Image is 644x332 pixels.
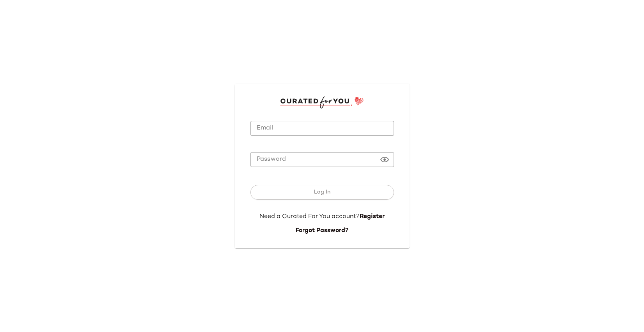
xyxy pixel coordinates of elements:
img: cfy_login_logo.DGdB1djN.svg [280,96,364,108]
span: Need a Curated For You account? [259,213,360,220]
button: Log In [250,185,394,200]
a: Forgot Password? [296,227,348,234]
span: Log In [314,189,330,195]
a: Register [360,213,385,220]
